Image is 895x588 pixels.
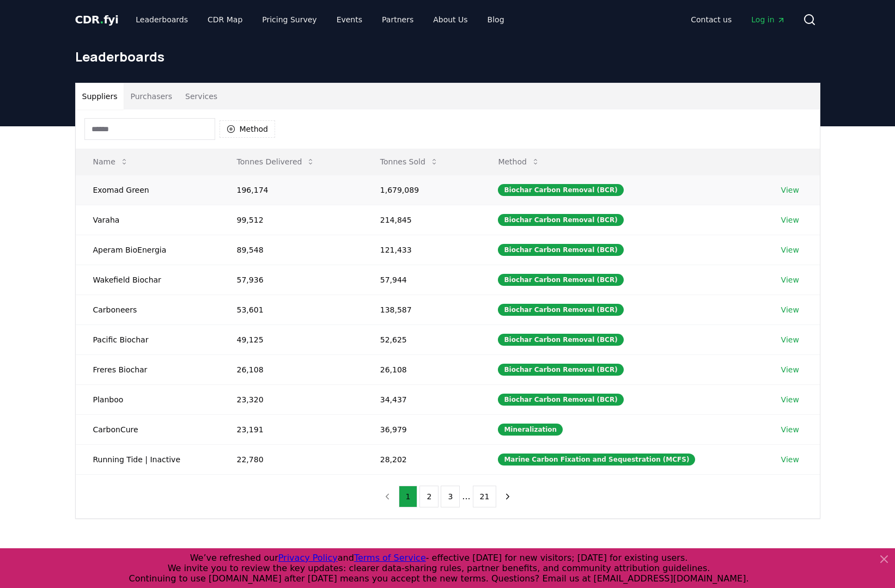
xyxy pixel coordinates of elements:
[76,295,220,324] td: Carboneers
[220,444,363,474] td: 22,780
[199,10,251,29] a: CDR Map
[781,185,799,195] a: View
[84,151,137,173] button: Name
[127,10,197,29] a: Leaderboards
[441,486,460,507] button: 3
[498,486,517,507] button: next page
[498,334,623,346] div: Biochar Carbon Removal (BCR)
[363,265,481,295] td: 57,944
[363,354,481,384] td: 26,108
[220,324,363,354] td: 49,125
[363,235,481,265] td: 121,433
[498,304,623,316] div: Biochar Carbon Removal (BCR)
[220,120,276,138] button: Method
[462,490,470,503] li: ...
[781,454,799,465] a: View
[682,10,794,29] nav: Main
[76,354,220,384] td: Freres Biochar
[363,175,481,205] td: 1,679,089
[363,295,481,324] td: 138,587
[179,83,224,109] button: Services
[363,444,481,474] td: 28,202
[100,13,103,26] span: .
[220,414,363,444] td: 23,191
[76,444,220,474] td: Running Tide | Inactive
[781,304,799,315] a: View
[76,324,220,354] td: Pacific Biochar
[220,175,363,205] td: 196,174
[328,10,371,29] a: Events
[76,235,220,265] td: Aperam BioEnergia
[498,454,695,465] div: Marine Carbon Fixation and Sequestration (MCFS)
[253,10,325,29] a: Pricing Survey
[76,414,220,444] td: CarbonCure
[228,151,324,173] button: Tonnes Delivered
[220,265,363,295] td: 57,936
[220,295,363,324] td: 53,601
[489,151,549,173] button: Method
[781,364,799,375] a: View
[781,215,799,225] a: View
[220,235,363,265] td: 89,548
[473,486,497,507] button: 21
[498,364,623,376] div: Biochar Carbon Removal (BCR)
[124,83,179,109] button: Purchasers
[781,424,799,435] a: View
[76,83,124,109] button: Suppliers
[127,10,513,29] nav: Main
[498,214,623,226] div: Biochar Carbon Removal (BCR)
[373,10,422,29] a: Partners
[751,14,785,25] span: Log in
[742,10,794,29] a: Log in
[363,205,481,235] td: 214,845
[399,486,418,507] button: 1
[498,274,623,286] div: Biochar Carbon Removal (BCR)
[220,354,363,384] td: 26,108
[424,10,476,29] a: About Us
[781,394,799,405] a: View
[498,244,623,256] div: Biochar Carbon Removal (BCR)
[75,48,820,65] h1: Leaderboards
[781,244,799,255] a: View
[419,486,439,507] button: 2
[76,265,220,295] td: Wakefield Biochar
[682,10,740,29] a: Contact us
[363,324,481,354] td: 52,625
[76,205,220,235] td: Varaha
[498,424,563,436] div: Mineralization
[76,384,220,414] td: Planboo
[75,13,119,26] span: CDR fyi
[75,12,119,27] a: CDR.fyi
[220,384,363,414] td: 23,320
[781,274,799,285] a: View
[498,394,623,406] div: Biochar Carbon Removal (BCR)
[479,10,513,29] a: Blog
[220,205,363,235] td: 99,512
[76,175,220,205] td: Exomad Green
[363,414,481,444] td: 36,979
[372,151,447,173] button: Tonnes Sold
[781,334,799,345] a: View
[498,184,623,196] div: Biochar Carbon Removal (BCR)
[363,384,481,414] td: 34,437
